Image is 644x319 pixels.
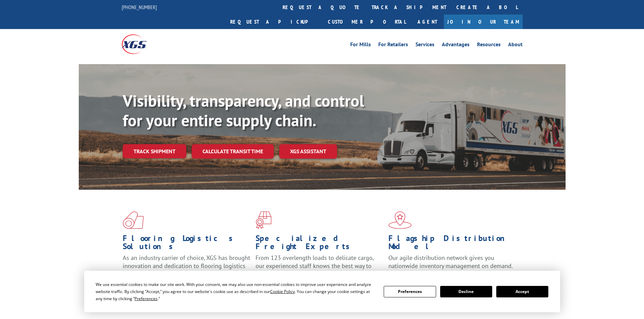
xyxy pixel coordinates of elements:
span: Cookie Policy [270,289,295,294]
a: Join Our Team [444,15,523,29]
div: Cookie Consent Prompt [84,271,560,312]
img: xgs-icon-focused-on-flooring-red [256,211,271,229]
b: Visibility, transparency, and control for your entire supply chain. [123,90,364,131]
a: Calculate transit time [192,144,274,159]
a: Request a pickup [225,15,323,29]
a: Track shipment [123,144,186,158]
button: Decline [440,286,492,297]
h1: Specialized Freight Experts [256,234,383,254]
a: Agent [411,15,444,29]
p: From 123 overlength loads to delicate cargo, our experienced staff knows the best way to move you... [256,254,383,284]
img: xgs-icon-total-supply-chain-intelligence-red [123,211,144,229]
a: Resources [477,42,501,49]
a: For Mills [350,42,371,49]
a: For Retailers [378,42,408,49]
a: About [508,42,523,49]
span: Our agile distribution network gives you nationwide inventory management on demand. [388,254,513,270]
span: As an industry carrier of choice, XGS has brought innovation and dedication to flooring logistics... [123,254,250,278]
span: Preferences [135,296,158,301]
a: Advantages [442,42,470,49]
img: xgs-icon-flagship-distribution-model-red [388,211,412,229]
button: Preferences [384,286,436,297]
a: Customer Portal [323,15,411,29]
a: XGS ASSISTANT [279,144,337,159]
div: We use essential cookies to make our site work. With your consent, we may also use non-essential ... [96,281,376,302]
a: Services [415,42,434,49]
h1: Flagship Distribution Model [388,234,516,254]
a: [PHONE_NUMBER] [122,4,157,10]
button: Accept [496,286,548,297]
h1: Flooring Logistics Solutions [123,234,251,254]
